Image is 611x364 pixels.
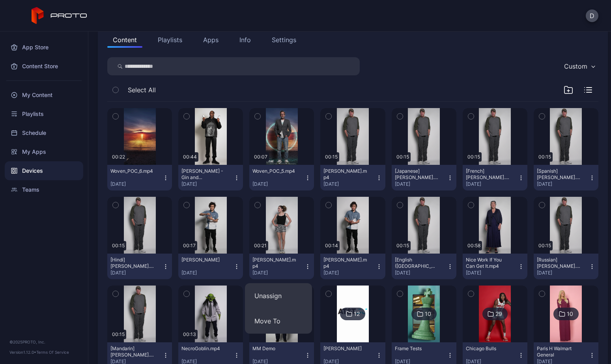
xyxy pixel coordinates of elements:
[466,270,518,276] div: [DATE]
[5,57,83,76] a: Content Store
[5,123,83,142] a: Schedule
[181,257,225,263] div: Shin Lim
[252,345,296,352] div: MM Demo
[181,168,225,181] div: Snoop Doog - Gin and Juice.mp4
[178,254,243,279] button: [PERSON_NAME][DATE]
[537,181,589,187] div: [DATE]
[107,254,172,279] button: [Hindi] [PERSON_NAME].mp4[DATE]
[320,165,385,190] button: [PERSON_NAME].mp4[DATE]
[245,283,312,308] button: Unassign
[239,35,251,45] div: Info
[534,165,598,190] button: [Spanish] [PERSON_NAME].mp4[DATE]
[5,105,83,123] a: Playlists
[234,32,256,48] button: Info
[560,57,598,75] button: Custom
[252,270,305,276] div: [DATE]
[5,142,83,161] a: My Apps
[466,168,509,181] div: [French] Kevin Nealon.mp4
[534,254,598,279] button: [Russian] [PERSON_NAME].mp4[DATE]
[110,270,163,276] div: [DATE]
[564,62,587,70] div: Custom
[272,35,296,45] div: Settings
[323,345,367,352] div: Garys Folder
[495,310,502,317] div: 29
[9,350,36,355] span: Version 1.12.0 •
[181,270,234,276] div: [DATE]
[537,168,580,181] div: [Spanish] Kevin Nealon.mp4
[252,181,305,187] div: [DATE]
[392,165,456,190] button: [Japanese] [PERSON_NAME].mp4[DATE]
[354,310,360,317] div: 12
[395,257,438,269] div: [English (UK)] Kevin Nealon.mp4
[5,38,83,57] a: App Store
[323,168,367,181] div: Kevin Nealon.mp4
[323,270,376,276] div: [DATE]
[320,254,385,279] button: [PERSON_NAME].mp4[DATE]
[181,181,234,187] div: [DATE]
[395,345,438,352] div: Frame Tests
[198,32,224,48] button: Apps
[252,257,296,269] div: Carie Berk.mp4
[266,32,302,48] button: Settings
[567,310,573,317] div: 10
[537,345,580,358] div: Paris H Walmart General
[181,345,225,352] div: NecroGoblin.mp4
[463,165,527,190] button: [French] [PERSON_NAME].mp4[DATE]
[252,168,296,174] div: Woven_POC_5.mp4
[5,86,83,105] a: My Content
[425,310,431,317] div: 10
[245,308,312,334] button: Move To
[110,181,163,187] div: [DATE]
[152,32,188,48] button: Playlists
[392,254,456,279] button: [English ([GEOGRAPHIC_DATA])] [PERSON_NAME].mp4[DATE]
[586,9,598,22] button: D
[5,161,83,180] a: Devices
[323,257,367,269] div: Shin Lim.mp4
[466,181,518,187] div: [DATE]
[128,85,156,95] span: Select All
[110,345,154,358] div: [Mandarin] Kevin Nealon.mp4
[395,168,438,181] div: [Japanese] Kevin Nealon.mp4
[107,32,142,48] button: Content
[249,165,314,190] button: Woven_POC_5.mp4[DATE]
[537,257,580,269] div: [Russian] Kevin Nealon.mp4
[395,181,447,187] div: [DATE]
[36,350,69,355] a: Terms Of Service
[463,254,527,279] button: Nice Work If You Can Get It.mp4[DATE]
[110,168,154,174] div: Woven_POC_6.mp4
[395,270,447,276] div: [DATE]
[9,339,78,345] div: © 2025 PROTO, Inc.
[110,257,154,269] div: [Hindi] Kevin Nealon.mp4
[537,270,589,276] div: [DATE]
[249,254,314,279] button: [PERSON_NAME].mp4[DATE]
[466,345,509,352] div: Chicago Bulls
[466,257,509,269] div: Nice Work If You Can Get It.mp4
[107,165,172,190] button: Woven_POC_6.mp4[DATE]
[323,181,376,187] div: [DATE]
[178,165,243,190] button: [PERSON_NAME] - Gin and [PERSON_NAME].mp4[DATE]
[5,180,83,199] a: Teams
